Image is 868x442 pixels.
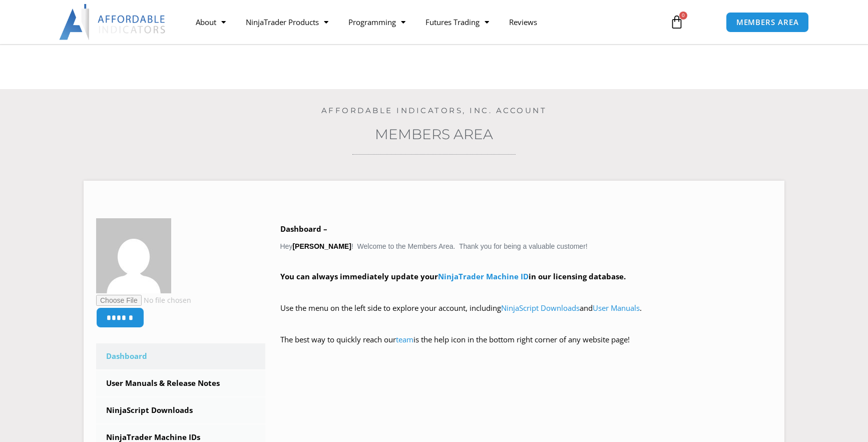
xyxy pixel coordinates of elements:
a: NinjaTrader Products [236,11,338,34]
strong: You can always immediately update your in our licensing database. [280,271,626,281]
a: team [396,334,413,344]
a: NinjaScript Downloads [501,303,580,313]
a: User Manuals & Release Notes [96,370,265,396]
a: Programming [338,11,415,34]
img: a51a53e9e2798f4ff5e9ae80a73b601d047a244580fb7d786b718ed7fd363a4a [96,218,171,293]
a: Futures Trading [415,11,499,34]
strong: [PERSON_NAME] [292,242,351,250]
div: Hey ! Welcome to the Members Area. Thank you for being a valuable customer! [280,222,772,361]
a: Dashboard [96,343,265,369]
a: NinjaScript Downloads [96,397,265,423]
a: User Manuals [593,303,640,313]
span: MEMBERS AREA [736,19,799,26]
nav: Menu [186,11,658,34]
a: NinjaTrader Machine ID [438,271,529,281]
a: MEMBERS AREA [726,12,809,33]
img: LogoAI | Affordable Indicators – NinjaTrader [59,4,167,40]
span: 0 [679,12,687,20]
a: 0 [655,8,699,37]
a: Affordable Indicators, Inc. Account [321,106,547,115]
a: Members Area [375,126,493,143]
p: Use the menu on the left side to explore your account, including and . [280,301,772,329]
p: The best way to quickly reach our is the help icon in the bottom right corner of any website page! [280,333,772,361]
a: Reviews [499,11,547,34]
b: Dashboard – [280,224,327,234]
a: About [186,11,236,34]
